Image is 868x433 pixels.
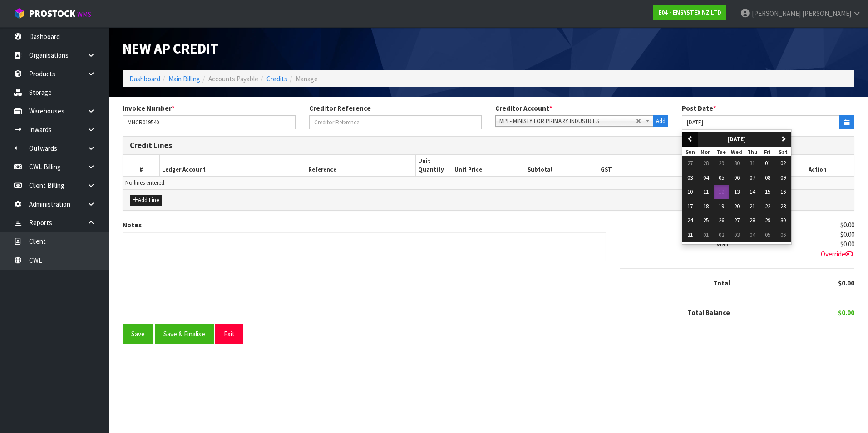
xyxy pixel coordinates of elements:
small: Saturday [779,148,788,155]
strong: Total Balance [687,308,730,317]
td: No lines entered. [123,177,854,190]
button: 10 [682,185,698,199]
button: 26 [714,213,729,228]
button: 05 [760,228,775,242]
button: 04 [698,171,714,185]
span: $0.00 [840,230,854,239]
label: Post Date [682,103,716,113]
th: Unit Price [452,155,525,176]
button: 27 [682,156,698,171]
span: 13 [734,188,740,196]
button: 18 [698,199,714,214]
input: Date Posted [682,115,840,129]
small: Monday [700,148,711,155]
span: 22 [765,202,770,210]
button: 19 [714,199,729,214]
a: E04 - ENSYSTEX NZ LTD [653,5,726,20]
button: 03 [682,171,698,185]
span: 29 [719,159,724,167]
span: Override [821,250,854,258]
button: 28 [698,156,714,171]
button: 31 [745,156,760,171]
button: 02 [714,228,729,242]
span: $0.00 [838,279,854,287]
span: 29 [765,216,770,224]
span: 27 [734,216,740,224]
button: Add Line [130,195,162,206]
button: 17 [682,199,698,214]
label: Notes [123,220,142,230]
span: 05 [719,174,724,182]
a: Main Billing [168,74,200,83]
span: 30 [734,159,740,167]
span: 06 [734,174,740,182]
th: Subtotal [525,155,598,176]
button: 21 [745,199,760,214]
small: WMS [77,10,91,19]
button: 11 [698,185,714,199]
small: Sunday [686,148,695,155]
span: 03 [734,231,740,239]
button: 30 [729,156,745,171]
span: 06 [780,231,786,239]
button: 24 [682,213,698,228]
span: 26 [719,216,724,224]
th: Reference [306,155,416,176]
button: 28 [745,213,760,228]
small: Thursday [747,148,757,155]
span: 20 [734,202,740,210]
button: 25 [698,213,714,228]
button: 31 [682,228,698,242]
span: 17 [687,202,693,210]
small: Tuesday [716,148,726,155]
input: Creditor Reference [309,115,482,129]
span: MPI - MINISTY FOR PRIMARY INDUSTRIES [499,116,636,127]
strong: E04 - ENSYSTEX NZ LTD [658,9,721,16]
span: 14 [750,188,755,196]
strong: Total [713,279,730,287]
button: 29 [760,213,775,228]
span: 18 [703,202,709,210]
span: 25 [703,216,709,224]
button: Save & Finalise [155,324,214,344]
span: 31 [750,159,755,167]
span: 05 [765,231,770,239]
span: [PERSON_NAME] [802,9,851,18]
button: 22 [760,199,775,214]
button: 14 [745,185,760,199]
button: 20 [729,199,745,214]
span: 24 [687,216,693,224]
span: 27 [687,159,693,167]
img: cube-alt.png [14,8,25,19]
h3: Credit Lines [130,141,847,150]
a: Credits [266,74,287,83]
button: 16 [775,185,791,199]
button: 06 [729,171,745,185]
button: 02 [775,156,791,171]
span: New AP Credit [123,39,218,58]
button: 08 [760,171,775,185]
span: 16 [780,188,786,196]
span: 04 [703,174,709,182]
button: 03 [729,228,745,242]
span: 23 [780,202,786,210]
span: 01 [765,159,770,167]
button: 13 [729,185,745,199]
span: 28 [750,216,755,224]
span: $0.00 [840,221,854,229]
button: Exit [215,324,243,344]
span: $0.00 [838,308,854,317]
span: 02 [780,159,786,167]
th: GST [598,155,708,176]
th: # [123,155,160,176]
button: Save [123,324,153,344]
input: Invoice Number [123,115,296,129]
span: $0.00 [840,240,854,248]
button: 01 [760,156,775,171]
span: 28 [703,159,709,167]
button: 12 [714,185,729,199]
button: 01 [698,228,714,242]
span: 21 [750,202,755,210]
button: 29 [714,156,729,171]
span: 31 [687,231,693,239]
